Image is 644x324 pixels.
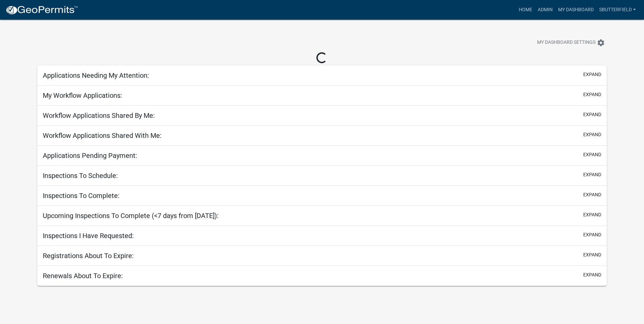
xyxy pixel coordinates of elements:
[532,36,610,49] button: My Dashboard Settingssettings
[43,71,149,79] h5: Applications Needing My Attention:
[583,111,601,118] button: expand
[516,3,535,16] a: Home
[43,111,155,120] h5: Workflow Applications Shared By Me:
[535,3,555,16] a: Admin
[555,3,596,16] a: My Dashboard
[583,211,601,218] button: expand
[583,131,601,138] button: expand
[43,212,219,220] h5: Upcoming Inspections To Complete (<7 days from [DATE]):
[596,3,639,16] a: Sbutterfield
[43,272,123,280] h5: Renewals About To Expire:
[597,39,605,47] i: settings
[43,151,137,160] h5: Applications Pending Payment:
[583,171,601,178] button: expand
[583,251,601,258] button: expand
[43,252,134,260] h5: Registrations About To Expire:
[583,91,601,98] button: expand
[583,271,601,278] button: expand
[583,231,601,238] button: expand
[583,71,601,78] button: expand
[43,91,122,100] h5: My Workflow Applications:
[537,39,595,47] span: My Dashboard Settings
[43,172,118,180] h5: Inspections To Schedule:
[583,151,601,158] button: expand
[43,232,134,240] h5: Inspections I Have Requested:
[43,192,119,200] h5: Inspections To Complete:
[43,131,162,140] h5: Workflow Applications Shared With Me:
[583,191,601,198] button: expand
